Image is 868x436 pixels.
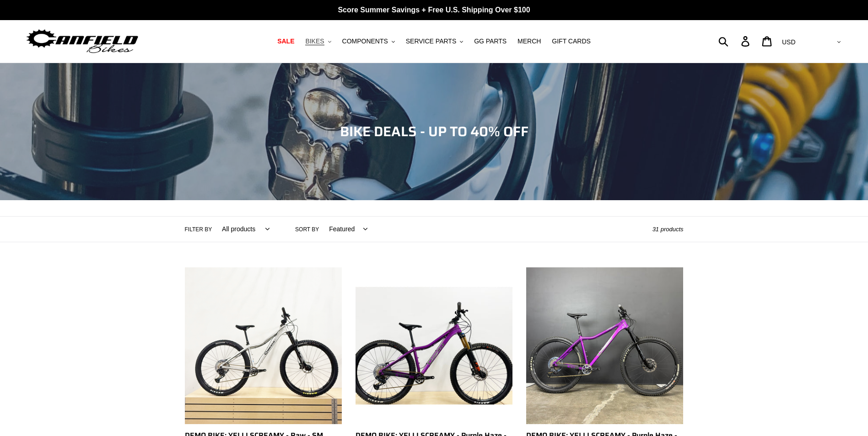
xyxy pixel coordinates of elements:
label: Sort by [295,225,319,234]
span: SERVICE PARTS [406,37,456,45]
span: BIKE DEALS - UP TO 40% OFF [340,121,528,142]
span: 31 products [652,226,684,233]
span: GIFT CARDS [552,37,591,45]
a: SALE [273,35,299,48]
button: SERVICE PARTS [401,35,468,48]
span: GG PARTS [474,37,507,45]
a: GG PARTS [469,35,511,48]
button: BIKES [301,35,335,48]
a: GIFT CARDS [547,35,595,48]
span: SALE [277,37,294,45]
span: BIKES [305,37,324,45]
a: MERCH [513,35,545,48]
label: Filter by [185,225,212,234]
img: Canfield Bikes [25,27,140,56]
input: Search [723,31,747,51]
span: COMPONENTS [342,37,388,45]
button: COMPONENTS [338,35,399,48]
span: MERCH [518,37,541,45]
